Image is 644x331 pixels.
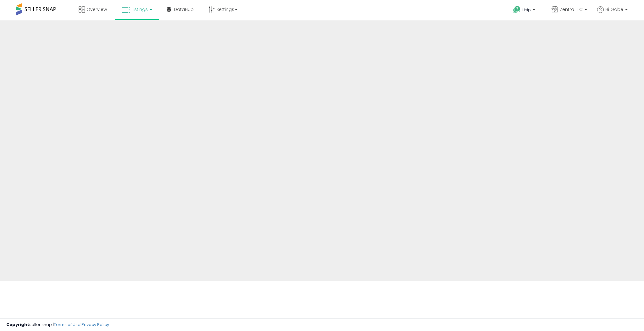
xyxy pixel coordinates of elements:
[522,7,531,13] span: Help
[513,6,521,14] i: Get Help
[174,6,194,13] span: DataHub
[86,6,107,13] span: Overview
[597,6,628,20] a: Hi Gabe
[508,1,541,20] a: Help
[605,6,623,13] span: Hi Gabe
[560,6,583,13] span: Zentra LLC
[131,6,148,13] span: Listings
